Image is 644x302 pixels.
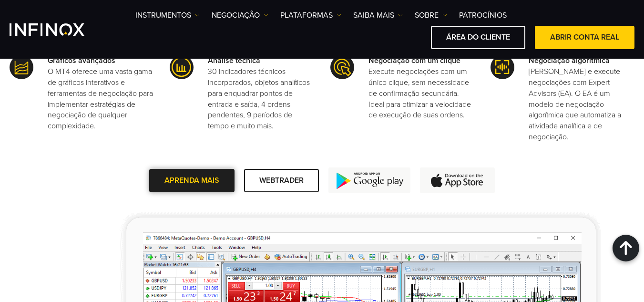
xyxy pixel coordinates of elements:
[280,10,341,21] a: PLATAFORMAS
[170,55,194,79] img: icon
[535,26,634,49] a: ABRIR CONTA REAL
[353,10,403,21] a: Saiba mais
[431,26,525,49] a: ÁREA DO CLIENTE
[135,10,200,21] a: Instrumentos
[368,66,474,121] p: Execute negociações com um único clique, sem necessidade de confirmação secundária. Ideal para ot...
[415,10,447,21] a: SOBRE
[48,56,115,65] strong: Gráficos avançados
[368,56,460,65] strong: Negociação com um clique
[208,66,314,132] p: 30 indicadores técnicos incorporados, objetos analíticos para enquadrar pontos de entrada e saída...
[212,10,268,21] a: NEGOCIAÇÃO
[420,167,494,193] img: App Store icon
[10,23,107,36] a: INFINOX Logo
[244,169,319,192] a: WEBTRADER
[10,55,33,79] img: icon
[529,56,610,65] strong: Negociação algorítmica
[208,56,260,65] strong: Análise técnica
[149,169,235,192] a: APRENDA MAIS
[459,10,507,21] a: Patrocínios
[529,66,634,143] p: [PERSON_NAME] e execute negociações com Expert Advisors (EA). O EA é um modelo de negociação algo...
[330,55,354,79] img: icon
[328,167,410,193] img: Play Store icon
[491,55,514,79] img: icon
[48,66,153,132] p: O MT4 oferece uma vasta gama de gráficos interativos e ferramentas de negociação para implementar...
